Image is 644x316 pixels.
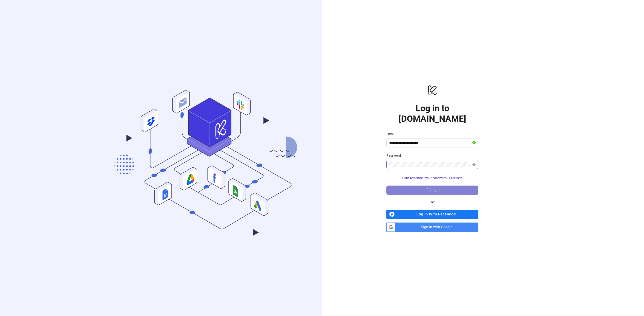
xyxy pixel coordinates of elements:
span: loading [425,188,428,192]
span: eye [472,163,476,166]
button: Log in [386,186,478,195]
span: Log in [430,188,440,192]
span: Can't remember your password? Click here [402,176,463,180]
button: Can't remember your password? Click here [386,175,478,182]
a: Sign in with Google [386,223,478,232]
a: Log in With Facebook [386,210,478,219]
h1: Log in to [DOMAIN_NAME] [386,103,478,124]
span: Log in With Facebook [397,210,478,219]
a: Can't remember your password? Click here [386,176,478,180]
input: Password [389,162,471,167]
input: Email [389,140,471,146]
label: Email [386,131,397,136]
span: or [427,200,438,205]
span: Sign in with Google [397,223,478,232]
label: Password [386,153,404,158]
